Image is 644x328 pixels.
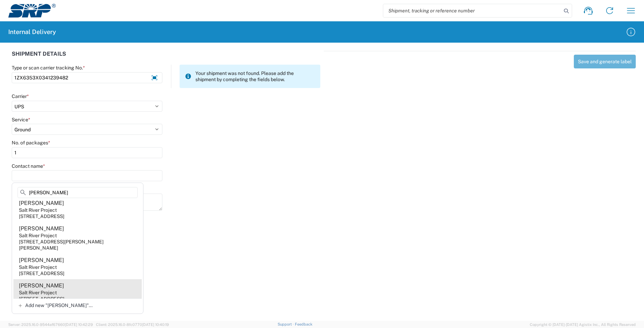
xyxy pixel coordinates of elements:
a: Feedback [295,322,312,326]
div: Salt River Project [19,264,57,270]
div: Salt River Project [19,207,57,213]
div: [PERSON_NAME] [19,256,64,264]
div: Salt River Project [19,232,57,239]
div: [STREET_ADDRESS] [19,270,64,276]
a: Support [278,322,295,326]
label: No. of packages [12,140,50,146]
img: srp [8,4,56,18]
label: Carrier [12,93,29,99]
span: [DATE] 10:42:29 [65,322,93,327]
span: Copyright © [DATE]-[DATE] Agistix Inc., All Rights Reserved [530,321,636,328]
label: Contact name [12,163,45,169]
span: Add new "[PERSON_NAME]"... [25,302,93,308]
span: [DATE] 10:40:19 [142,322,169,327]
span: Client: 2025.16.0-8fc0770 [96,322,169,327]
div: [PERSON_NAME] [19,225,64,232]
input: Shipment, tracking or reference number [383,4,561,17]
span: Server: 2025.16.0-9544af67660 [8,322,93,327]
h2: Internal Delivery [8,28,56,36]
div: [PERSON_NAME] [19,199,64,207]
span: Your shipment was not found. Please add the shipment by completing the fields below. [195,70,315,83]
label: Type or scan carrier tracking No. [12,65,85,71]
div: [STREET_ADDRESS][PERSON_NAME][PERSON_NAME] [19,239,139,251]
label: Service [12,117,30,123]
div: [PERSON_NAME] [19,282,64,289]
div: SHIPMENT DETAILS [12,51,320,65]
div: [STREET_ADDRESS] [19,213,64,219]
div: [STREET_ADDRESS] [19,296,64,302]
div: Salt River Project [19,289,57,296]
